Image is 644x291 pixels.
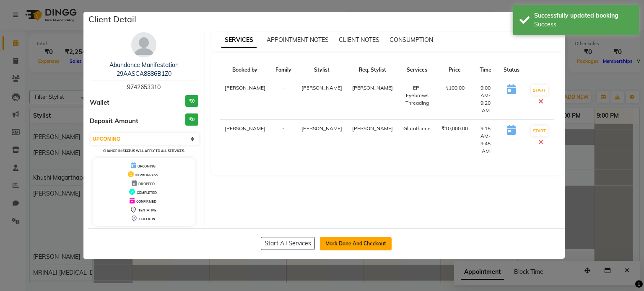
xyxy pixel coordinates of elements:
span: APPOINTMENT NOTES [267,36,329,44]
div: ₹10,000.00 [441,125,468,132]
span: CONFIRMED [136,199,156,203]
td: 9:15 AM-9:45 AM [473,120,498,160]
span: Wallet [90,98,109,108]
th: Family [270,61,296,79]
span: TENTATIVE [138,208,156,212]
th: Stylist [296,61,347,79]
th: Booked by [220,61,270,79]
div: Success [534,20,633,29]
span: CLIENT NOTES [339,36,379,44]
small: Change in status will apply to all services. [103,149,185,153]
span: UPCOMING [138,164,156,168]
th: Time [473,61,498,79]
span: [PERSON_NAME] [301,85,342,91]
h5: Client Detail [88,13,136,26]
h3: ₹0 [185,113,198,126]
span: [PERSON_NAME] [301,125,342,131]
div: ₹100.00 [441,84,468,92]
span: CONSUMPTION [390,36,433,44]
td: - [270,79,296,120]
span: IN PROGRESS [135,173,158,177]
td: [PERSON_NAME] [220,79,270,120]
th: Services [398,61,437,79]
th: Price [436,61,473,79]
a: Abundance Manifestation 29AASCA8886B1Z0 [109,61,179,77]
span: COMPLETED [137,191,157,195]
button: Mark Done And Checkout [320,237,392,250]
button: Start All Services [261,237,315,250]
div: EP-Eyebrows Threading [403,84,432,107]
img: avatar [131,32,156,57]
div: Glutathione [403,125,432,132]
span: [PERSON_NAME] [352,85,393,91]
th: Req. Stylist [347,61,398,79]
h3: ₹0 [185,95,198,107]
button: START [531,126,548,136]
div: Successfully updated booking [534,11,633,20]
td: 9:00 AM-9:20 AM [473,79,498,120]
td: - [270,120,296,160]
span: 9742653310 [127,83,161,91]
td: [PERSON_NAME] [220,120,270,160]
span: Deposit Amount [90,116,138,126]
span: CHECK-IN [139,217,155,221]
span: [PERSON_NAME] [352,125,393,131]
span: SERVICES [221,33,257,48]
button: START [531,85,548,95]
th: Status [499,61,525,79]
span: DROPPED [138,182,155,186]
